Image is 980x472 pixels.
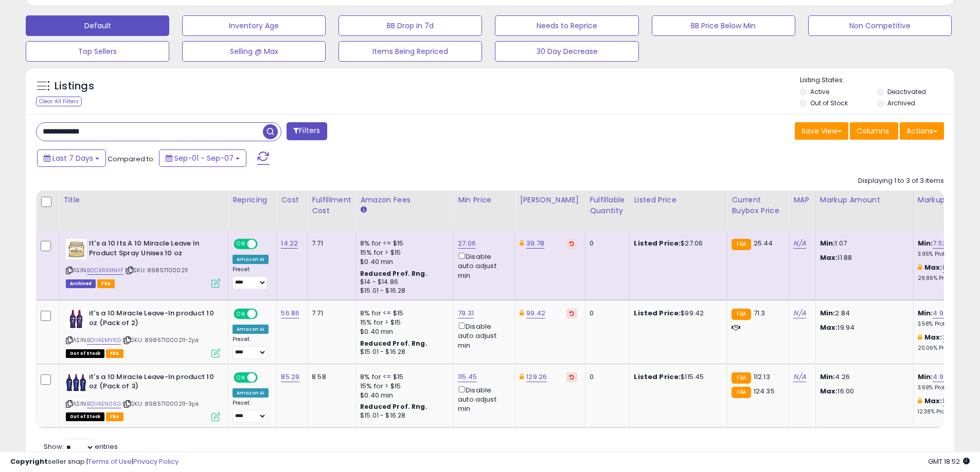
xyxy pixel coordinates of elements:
[928,457,970,466] span: 2025-09-15 18:52 GMT
[634,308,681,318] b: Listed Price:
[857,126,889,136] span: Columns
[754,372,770,382] span: 112.13
[360,287,446,295] div: $15.01 - $16.28
[820,253,838,262] strong: Max:
[590,195,625,216] div: Fulfillable Quantity
[360,195,449,205] div: Amazon Fees
[634,195,723,205] div: Listed Price
[10,457,48,466] strong: Copyright
[87,336,121,345] a: B01IAEMYKG
[360,411,446,420] div: $15.01 - $16.28
[233,255,269,264] div: Amazon AI
[312,195,351,216] div: Fulfillment Cost
[732,239,751,250] small: FBA
[458,372,477,382] a: 115.45
[360,339,427,348] b: Reduced Prof. Rng.
[125,266,188,274] span: | SKU: 898571000211
[754,238,773,248] span: 25.44
[312,309,348,318] div: 7.71
[634,372,681,382] b: Listed Price:
[233,266,269,289] div: Preset:
[590,372,621,382] div: 0
[281,372,299,382] a: 85.29
[732,309,751,320] small: FBA
[281,308,299,318] a: 56.86
[66,239,220,287] div: ASIN:
[233,336,269,359] div: Preset:
[590,309,621,318] div: 0
[122,400,199,408] span: | SKU: 898571000211-3pk
[526,308,545,318] a: 99.42
[924,396,942,406] b: Max:
[360,309,446,318] div: 8% for <= $15
[233,388,269,398] div: Amazon AI
[182,41,326,62] button: Selling @ Max
[106,349,123,358] span: FBA
[820,195,909,205] div: Markup Amount
[66,239,86,259] img: 41OVKxxfm2L._SL40_.jpg
[360,327,446,336] div: $0.40 min
[820,372,835,382] strong: Min:
[458,251,507,280] div: Disable auto adjust min
[122,336,199,344] span: | SKU: 898571000211-2pk
[312,372,348,382] div: 8.58
[360,318,446,327] div: 15% for > $15
[858,176,944,186] div: Displaying 1 to 3 of 3 items
[66,349,104,358] span: All listings that are currently out of stock and unavailable for purchase on Amazon
[933,308,948,318] a: 4.99
[732,195,785,216] div: Current Buybox Price
[918,372,933,382] b: Min:
[526,238,544,249] a: 39.78
[281,238,298,249] a: 14.22
[918,238,933,248] b: Min:
[66,309,220,356] div: ASIN:
[652,15,795,36] button: BB Price Below Min
[26,41,169,62] button: Top Sellers
[458,384,507,414] div: Disable auto adjust min
[87,266,123,275] a: B0CKRXXNHF
[918,308,933,318] b: Min:
[793,372,806,382] a: N/A
[88,457,132,466] a: Terms of Use
[820,308,835,318] strong: Min:
[754,386,775,396] span: 124.35
[338,41,482,62] button: Items Being Repriced
[89,239,214,260] b: It's a 10 Its A 10 Miracle Leave In Product Spray Unisex 10 oz
[360,269,427,278] b: Reduced Prof. Rng.
[174,153,234,163] span: Sep-01 - Sep-07
[495,15,638,36] button: Needs to Reprice
[360,402,427,411] b: Reduced Prof. Rng.
[820,238,835,248] strong: Min:
[754,308,765,318] span: 71.3
[26,15,169,36] button: Default
[287,122,327,140] button: Filters
[133,457,179,466] a: Privacy Policy
[36,97,82,106] div: Clear All Filters
[820,239,905,248] p: 1.07
[360,278,446,287] div: $14 - $14.86
[810,99,848,107] label: Out of Stock
[820,323,838,332] strong: Max:
[526,372,547,382] a: 129.26
[235,373,247,382] span: ON
[590,239,621,248] div: 0
[820,309,905,318] p: 2.84
[360,382,446,391] div: 15% for > $15
[66,372,86,393] img: 41ksReUdubL._SL40_.jpg
[360,239,446,248] div: 8% for <= $15
[338,15,482,36] button: BB Drop in 7d
[52,153,93,163] span: Last 7 Days
[256,240,273,249] span: OFF
[793,238,806,249] a: N/A
[360,205,366,215] small: Amazon Fees.
[233,400,269,423] div: Preset:
[360,257,446,267] div: $0.40 min
[63,195,224,205] div: Title
[820,387,905,396] p: 16.00
[800,75,954,85] p: Listing States:
[810,87,829,96] label: Active
[66,279,96,288] span: Listings that have been deleted from Seller Central
[458,320,507,350] div: Disable auto adjust min
[312,239,348,248] div: 7.71
[820,372,905,382] p: 4.26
